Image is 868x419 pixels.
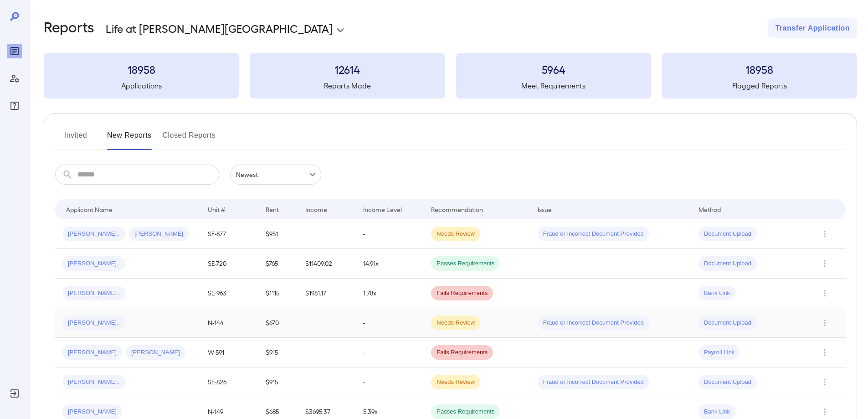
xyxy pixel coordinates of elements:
[208,204,225,215] div: Unit #
[431,319,480,327] span: Needs Review
[699,204,721,215] div: Method
[106,21,333,36] p: Life at [PERSON_NAME][GEOGRAPHIC_DATA]
[431,378,480,387] span: Needs Review
[768,18,857,38] button: Transfer Application
[817,375,832,389] button: Row Actions
[7,71,22,86] div: Manage Users
[356,308,424,338] td: -
[356,279,424,308] td: 1.78x
[258,338,298,367] td: $915
[356,249,424,279] td: 14.91x
[356,219,424,249] td: -
[258,367,298,397] td: $915
[699,348,740,357] span: Payroll Link
[62,378,125,387] span: [PERSON_NAME]..
[55,128,96,150] button: Invited
[66,204,113,215] div: Applicant Name
[126,348,185,357] span: [PERSON_NAME]
[258,279,298,308] td: $1115
[431,289,493,298] span: Fails Requirements
[699,289,735,298] span: Bank Link
[62,408,122,416] span: [PERSON_NAME]
[44,53,857,98] summary: 18958Applications12614Reports Made5964Meet Requirements18958Flagged Reports
[7,98,22,113] div: FAQ
[699,319,757,327] span: Document Upload
[200,279,258,308] td: SE-963
[107,128,152,150] button: New Reports
[538,230,649,238] span: Fraud or Incorrect Document Provided
[62,289,125,298] span: [PERSON_NAME]..
[662,62,857,77] h3: 18958
[817,256,832,271] button: Row Actions
[44,62,239,77] h3: 18958
[200,338,258,367] td: W-591
[250,62,445,77] h3: 12614
[258,249,298,279] td: $765
[817,227,832,241] button: Row Actions
[266,204,280,215] div: Rent
[538,319,649,327] span: Fraud or Incorrect Document Provided
[699,408,735,416] span: Bank Link
[431,204,483,215] div: Recommendation
[7,386,22,401] div: Log Out
[62,348,122,357] span: [PERSON_NAME]
[431,348,493,357] span: Fails Requirements
[817,316,832,330] button: Row Actions
[44,80,239,91] h5: Applications
[699,259,757,268] span: Document Upload
[62,230,125,238] span: [PERSON_NAME]..
[298,249,356,279] td: $11409.02
[129,230,189,238] span: [PERSON_NAME]
[538,378,649,387] span: Fraud or Incorrect Document Provided
[538,204,552,215] div: Issue
[298,279,356,308] td: $1981.17
[456,62,651,77] h3: 5964
[258,219,298,249] td: $951
[44,18,94,38] h2: Reports
[250,80,445,91] h5: Reports Made
[431,408,500,416] span: Passes Requirements
[7,44,22,58] div: Reports
[699,378,757,387] span: Document Upload
[200,219,258,249] td: SE-877
[200,308,258,338] td: N-144
[363,204,402,215] div: Income Level
[356,367,424,397] td: -
[456,80,651,91] h5: Meet Requirements
[431,230,480,238] span: Needs Review
[230,165,321,185] div: Newest
[258,308,298,338] td: $670
[305,204,327,215] div: Income
[163,128,216,150] button: Closed Reports
[62,319,125,327] span: [PERSON_NAME]..
[817,404,832,419] button: Row Actions
[817,345,832,360] button: Row Actions
[662,80,857,91] h5: Flagged Reports
[200,249,258,279] td: SE-720
[356,338,424,367] td: -
[200,367,258,397] td: SE-826
[699,230,757,238] span: Document Upload
[817,286,832,300] button: Row Actions
[431,259,500,268] span: Passes Requirements
[62,259,125,268] span: [PERSON_NAME]..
